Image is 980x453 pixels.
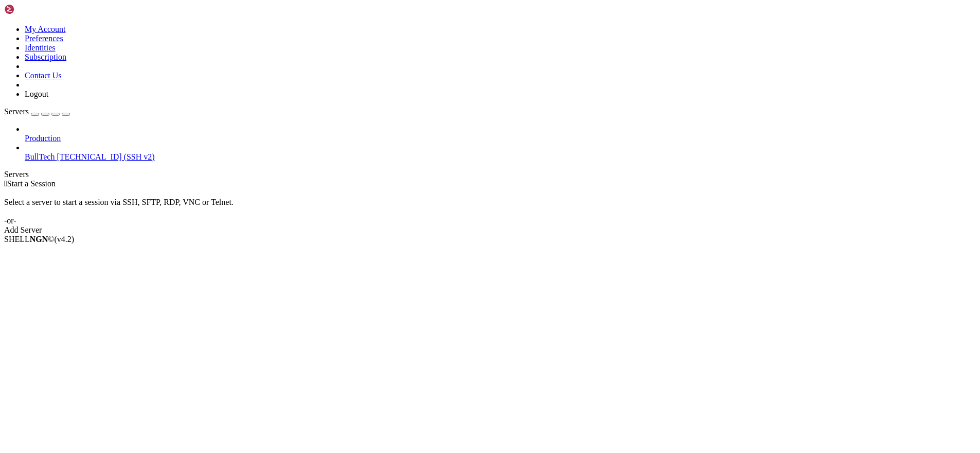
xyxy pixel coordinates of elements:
[4,107,70,116] a: Servers
[30,235,48,243] b: NGN
[25,34,63,43] a: Preferences
[7,179,56,188] span: Start a Session
[25,43,56,52] a: Identities
[4,4,63,14] img: Shellngn
[4,225,976,235] div: Add Server
[4,107,29,116] span: Servers
[25,90,48,98] a: Logout
[25,53,66,61] a: Subscription
[4,170,976,179] div: Servers
[25,152,55,161] span: BullTech
[25,125,976,143] li: Production
[25,134,976,143] a: Production
[25,71,62,80] a: Contact Us
[25,25,66,33] a: My Account
[57,152,154,161] span: [TECHNICAL_ID] (SSH v2)
[25,143,976,162] li: BullTech [TECHNICAL_ID] (SSH v2)
[4,235,74,243] span: SHELL ©
[55,235,75,243] span: 4.2.0
[25,134,61,143] span: Production
[4,179,7,188] span: 
[4,188,976,225] div: Select a server to start a session via SSH, SFTP, RDP, VNC or Telnet. -or-
[25,152,976,162] a: BullTech [TECHNICAL_ID] (SSH v2)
